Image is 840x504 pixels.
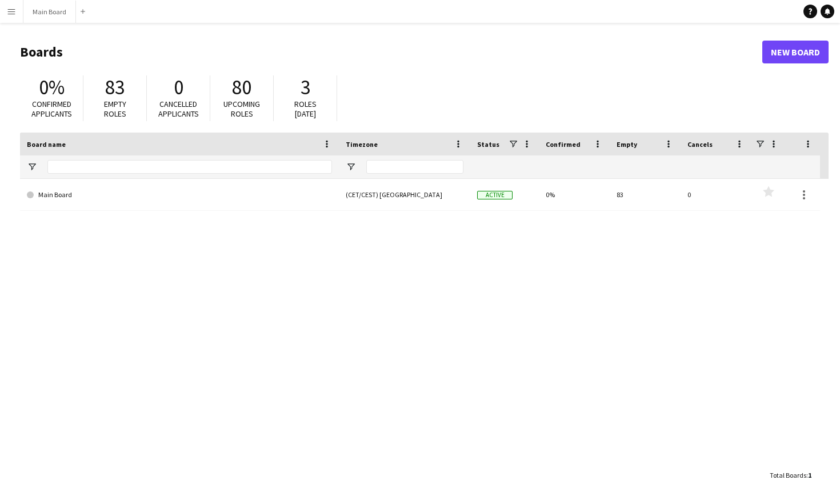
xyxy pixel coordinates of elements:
[346,140,378,149] span: Timezone
[174,75,183,100] span: 0
[232,75,251,100] span: 80
[223,99,260,119] span: Upcoming roles
[31,99,72,119] span: Confirmed applicants
[346,162,356,172] button: Open Filter Menu
[687,140,713,149] span: Cancels
[47,160,332,174] input: Board name Filter Input
[539,179,610,210] div: 0%
[294,99,317,119] span: Roles [DATE]
[770,471,806,479] span: Total Boards
[770,464,811,486] div: :
[105,75,125,100] span: 83
[477,191,513,199] span: Active
[158,99,199,119] span: Cancelled applicants
[366,160,463,174] input: Timezone Filter Input
[27,179,332,211] a: Main Board
[27,140,66,149] span: Board name
[27,162,37,172] button: Open Filter Menu
[23,1,76,23] button: Main Board
[477,140,499,149] span: Status
[546,140,581,149] span: Confirmed
[39,75,65,100] span: 0%
[104,99,126,119] span: Empty roles
[681,179,751,210] div: 0
[762,41,829,63] a: New Board
[617,140,637,149] span: Empty
[610,179,681,210] div: 83
[808,471,811,479] span: 1
[301,75,310,100] span: 3
[339,179,470,210] div: (CET/CEST) [GEOGRAPHIC_DATA]
[20,43,762,61] h1: Boards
